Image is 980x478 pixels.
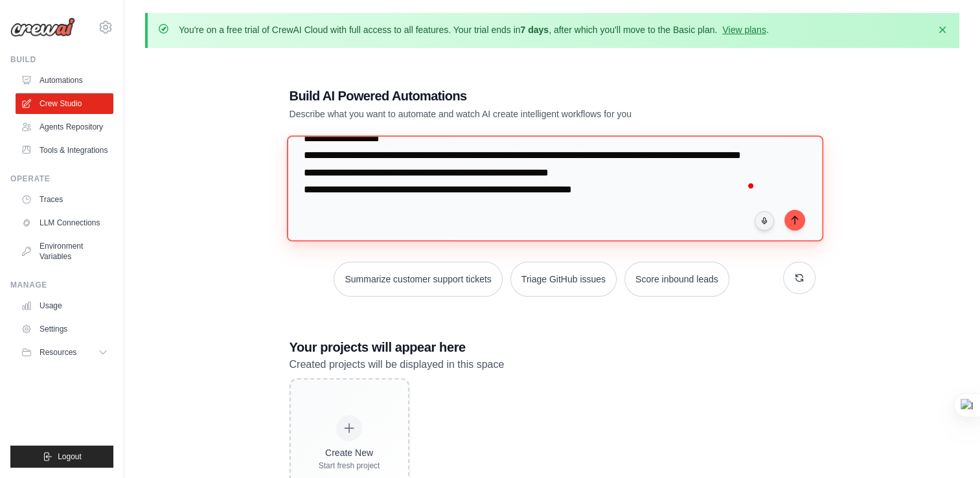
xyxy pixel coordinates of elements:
div: Build [10,54,113,65]
div: Create New [319,446,380,459]
a: LLM Connections [16,212,113,233]
div: Operate [10,174,113,184]
a: Tools & Integrations [16,140,113,161]
div: Manage [10,280,113,290]
strong: 7 days [520,25,549,35]
button: Resources [16,342,113,363]
button: Get new suggestions [783,262,815,294]
p: Describe what you want to automate and watch AI create intelligent workflows for you [290,108,725,120]
a: Agents Repository [16,117,113,137]
button: Score inbound leads [624,262,729,297]
h3: Your projects will appear here [290,338,815,356]
span: Resources [40,347,76,358]
button: Logout [10,446,113,468]
a: Settings [16,319,113,339]
span: Logout [58,451,82,462]
p: Created projects will be displayed in this space [290,356,815,373]
textarea: To enrich screen reader interactions, please activate Accessibility in Grammarly extension settings [286,135,823,241]
a: View plans [722,25,766,35]
div: Start fresh project [319,461,380,471]
button: Triage GitHub issues [510,262,617,297]
a: Crew Studio [16,93,113,114]
button: Click to speak your automation idea [755,211,774,231]
a: Automations [16,70,113,91]
button: Summarize customer support tickets [334,262,502,297]
img: Logo [10,17,75,37]
a: Usage [16,295,113,316]
a: Environment Variables [16,236,113,267]
h1: Build AI Powered Automations [290,87,725,105]
p: You're on a free trial of CrewAI Cloud with full access to all features. Your trial ends in , aft... [179,23,769,36]
a: Traces [16,189,113,210]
